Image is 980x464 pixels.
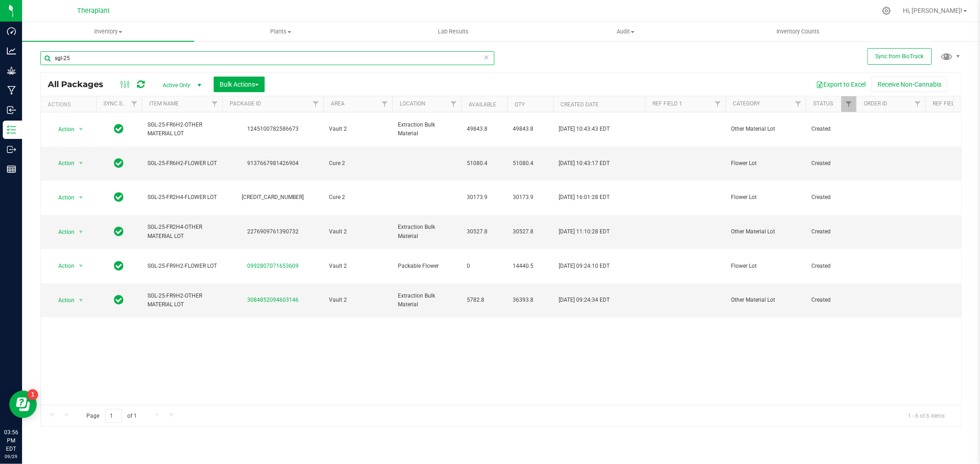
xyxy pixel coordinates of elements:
span: In Sync [114,122,124,135]
span: [DATE] 10:43:17 EDT [559,159,610,168]
span: 51080.4 [513,159,548,168]
span: Sync from BioTrack [876,53,924,60]
span: SGL-25-FR6H2-OTHER MATERIAL LOT [147,121,217,138]
span: [DATE] 09:24:34 EDT [559,296,610,304]
span: Inventory Counts [764,28,832,36]
span: Created [811,262,851,271]
span: 5782.8 [467,296,502,304]
span: [DATE] 16:01:28 EDT [559,193,610,202]
iframe: Resource center [9,391,37,418]
a: Item Name [149,100,179,107]
span: Action [50,226,75,238]
span: Extraction Bulk Material [398,121,456,138]
span: Cure 2 [329,193,387,202]
a: 3084852094603146 [247,297,299,303]
a: Filter [710,96,725,112]
span: 30527.8 [467,227,502,236]
input: 1 [105,409,122,423]
span: Flower Lot [731,159,800,168]
div: 1245100782586673 [221,125,325,133]
div: [CREDIT_CARD_NUMBER] [221,193,325,202]
span: select [75,226,87,238]
a: Inventory Counts [712,22,884,41]
a: Filter [207,96,222,112]
span: 51080.4 [467,159,502,168]
a: Qty [515,101,525,108]
a: Area [331,100,345,107]
span: 0 [467,262,502,271]
inline-svg: Grow [7,66,16,75]
span: Packable Flower [398,262,456,271]
a: Filter [127,96,142,112]
span: 49843.8 [467,125,502,133]
span: Created [811,125,851,133]
span: Inventory [22,28,194,36]
span: Hi, [PERSON_NAME]! [903,7,963,14]
span: Created [811,296,851,304]
a: Order Id [864,100,887,107]
span: Page of 1 [79,409,145,423]
span: 1 - 6 of 6 items [901,409,952,423]
span: Action [50,123,75,136]
span: Created [811,193,851,202]
span: Created [811,227,851,236]
inline-svg: Inbound [7,105,16,115]
a: Filter [308,96,323,112]
a: Lab Results [367,22,539,41]
a: Ref Field 2 [933,100,963,107]
a: Category [733,100,760,107]
span: Other Material Lot [731,227,800,236]
a: Sync Status [103,100,139,107]
span: Audit [540,28,711,36]
span: 49843.8 [513,125,548,133]
a: Status [813,100,833,107]
button: Sync from BioTrack [867,48,932,65]
span: SGL-25-FR2H4-OTHER MATERIAL LOT [147,223,217,240]
a: Ref Field 1 [652,100,682,107]
span: Other Material Lot [731,296,800,304]
span: In Sync [114,157,124,170]
span: Action [50,294,75,307]
span: In Sync [114,191,124,204]
span: Extraction Bulk Material [398,223,456,240]
span: Flower Lot [731,193,800,202]
a: Filter [446,96,461,112]
span: In Sync [114,293,124,306]
span: [DATE] 10:43:43 EDT [559,125,610,133]
span: Clear [483,51,490,63]
span: Other Material Lot [731,125,800,133]
span: Vault 2 [329,296,387,304]
a: Inventory [22,22,194,41]
span: 30173.9 [467,193,502,202]
span: SGL-25-FR6H2-FLOWER LOT [147,159,217,168]
a: Available [469,101,496,108]
span: Vault 2 [329,125,387,133]
span: select [75,191,87,204]
a: Audit [539,22,712,41]
span: Created [811,159,851,168]
inline-svg: Manufacturing [7,86,16,95]
span: select [75,157,87,170]
input: Search Package ID, Item Name, SKU, Lot or Part Number... [40,51,494,65]
span: select [75,123,87,136]
span: Extraction Bulk Material [398,292,456,309]
span: SGL-25-FR9H2-OTHER MATERIAL LOT [147,292,217,309]
span: Action [50,191,75,204]
span: Bulk Actions [220,81,259,88]
span: SGL-25-FR2H4-FLOWER LOT [147,193,217,202]
inline-svg: Outbound [7,145,16,154]
span: 36393.8 [513,296,548,304]
a: Created Date [561,101,599,108]
span: In Sync [114,260,124,272]
a: Plants [194,22,367,41]
span: Vault 2 [329,262,387,271]
span: All Packages [48,79,113,89]
a: Package ID [230,100,261,107]
a: Filter [841,96,856,112]
button: Receive Non-Cannabis [872,77,947,92]
span: Vault 2 [329,227,387,236]
span: Plants [195,28,366,36]
p: 03:56 PM EDT [4,428,18,453]
inline-svg: Dashboard [7,27,16,36]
